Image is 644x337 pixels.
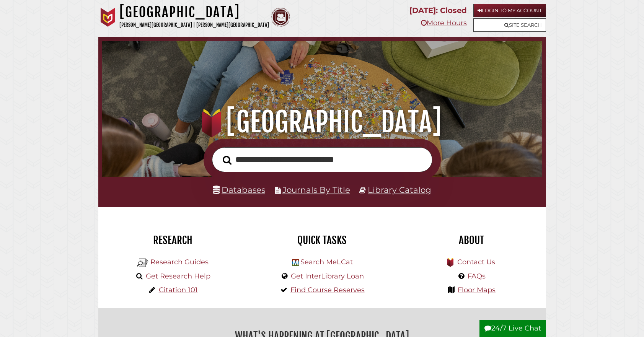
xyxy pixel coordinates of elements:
[219,153,235,167] button: Search
[150,258,209,266] a: Research Guides
[468,272,486,280] a: FAQs
[457,258,495,266] a: Contact Us
[98,8,117,27] img: Calvin University
[119,4,269,21] h1: [GEOGRAPHIC_DATA]
[300,258,353,266] a: Search MeLCat
[403,234,540,247] h2: About
[213,185,265,195] a: Databases
[223,155,232,165] i: Search
[473,4,546,17] a: Login to My Account
[112,105,533,139] h1: [GEOGRAPHIC_DATA]
[290,286,365,294] a: Find Course Reserves
[253,234,391,247] h2: Quick Tasks
[146,272,210,280] a: Get Research Help
[159,286,198,294] a: Citation 101
[409,4,467,17] p: [DATE]: Closed
[291,272,364,280] a: Get InterLibrary Loan
[271,8,290,27] img: Calvin Theological Seminary
[292,259,299,266] img: Hekman Library Logo
[421,19,467,27] a: More Hours
[458,286,496,294] a: Floor Maps
[368,185,431,195] a: Library Catalog
[282,185,350,195] a: Journals By Title
[119,21,269,29] p: [PERSON_NAME][GEOGRAPHIC_DATA] | [PERSON_NAME][GEOGRAPHIC_DATA]
[473,18,546,32] a: Site Search
[104,234,242,247] h2: Research
[137,257,148,269] img: Hekman Library Logo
